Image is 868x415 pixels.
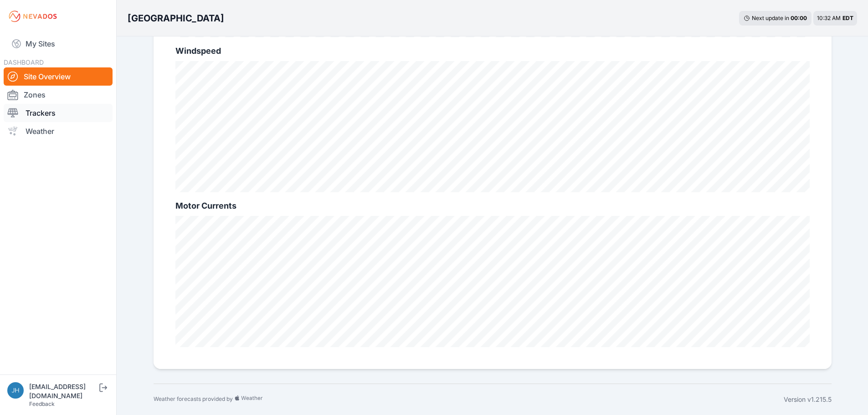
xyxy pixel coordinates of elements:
[784,395,832,404] div: Version v1.215.5
[4,104,113,122] a: Trackers
[128,6,224,30] nav: Breadcrumb
[4,67,113,86] a: Site Overview
[4,86,113,104] a: Zones
[175,45,810,57] h2: Windspeed
[29,400,55,407] a: Feedback
[791,15,807,22] div: 00 : 00
[7,9,58,24] img: Nevados
[4,58,44,66] span: DASHBOARD
[128,12,224,25] h3: [GEOGRAPHIC_DATA]
[842,15,853,21] span: EDT
[4,33,113,55] a: My Sites
[752,15,789,21] span: Next update in
[4,122,113,140] a: Weather
[817,15,841,21] span: 10:32 AM
[175,200,810,212] h2: Motor Currents
[7,382,24,399] img: jhaberkorn@invenergy.com
[154,395,784,404] div: Weather forecasts provided by
[29,382,98,400] div: [EMAIL_ADDRESS][DOMAIN_NAME]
